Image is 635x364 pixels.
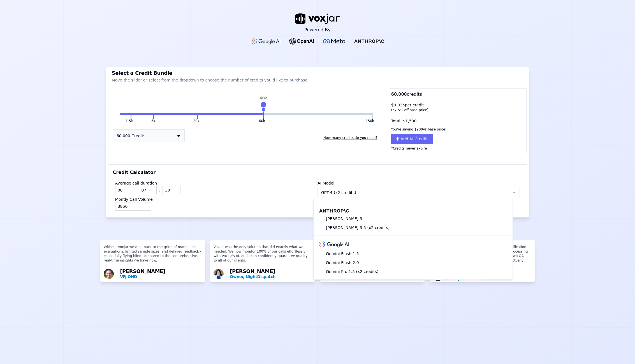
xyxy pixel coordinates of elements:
[214,269,224,279] img: Avatar
[198,113,263,115] button: 60k
[115,197,153,202] label: Montly Call Volume
[230,269,312,279] div: [PERSON_NAME]
[366,119,374,123] button: 150k
[112,77,523,83] p: Move the slider or select from the dropdown to choose the number of credits you'd like to purchase.
[112,71,523,76] h3: Select a Credit Bundle
[389,115,527,125] div: Total: $ 1,500
[113,169,156,176] p: Credit Calculator
[389,144,527,153] p: *Credits never expire
[304,27,331,33] p: Powered By
[289,38,314,45] img: OpenAI Logo
[230,274,312,279] p: Owner, NightDispatch
[113,129,185,142] button: 60,000 Credits
[389,125,527,134] div: You're saving $ 900 vs base price!
[120,269,202,279] div: [PERSON_NAME]
[251,38,281,45] img: Google gemini Logo
[126,119,133,123] button: 1.5k
[259,119,265,123] button: 60k
[214,245,312,267] p: Voxjar was the only solution that did exactly what we needed. We now monitor 100% of our calls ef...
[131,113,153,115] button: 5k
[317,214,509,223] div: [PERSON_NAME] 3
[295,13,340,24] img: voxjar logo
[321,190,356,195] span: GPT-4 (x2 credits)
[317,181,334,185] label: AI Model
[317,223,509,232] div: [PERSON_NAME] 3.5 (x2 credits)
[323,39,345,43] img: Meta Logo
[321,133,380,142] button: How many credits do you need?
[104,245,202,267] p: Without Voxjar we’d be back to the grind of manual call evaluations, limited sample sizes, and de...
[193,119,199,123] button: 20k
[104,269,114,279] img: Avatar
[154,113,197,115] button: 20k
[389,89,527,100] div: 60,000 credits
[317,258,509,267] div: Gemini Flash 2.0
[120,274,202,279] p: VP, OHD
[151,119,156,123] button: 5k
[120,113,131,115] button: 1.5k
[135,187,137,193] span: :
[260,95,267,101] div: 60k
[115,181,157,185] label: Average call duration
[264,113,372,115] button: 150k
[317,267,509,276] div: Gemini Pro 1.5 (x2 credits)
[391,134,433,144] button: Add AI Credits
[389,100,527,115] div: $ 0.025 per credit
[159,187,160,193] span: :
[391,108,524,112] div: ( 37.5 % off base price)
[317,249,509,258] div: Gemini Flash 1.5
